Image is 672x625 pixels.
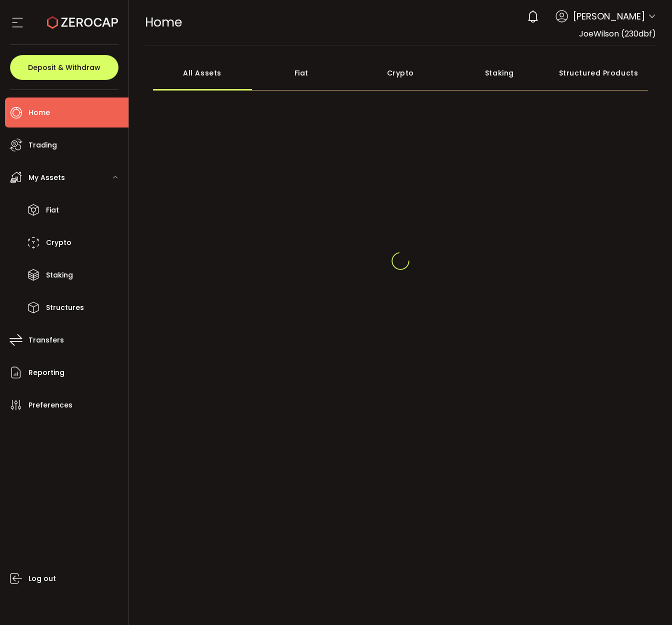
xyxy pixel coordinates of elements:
div: Crypto [351,55,450,90]
div: All Assets [153,55,252,90]
span: Fiat [46,203,59,217]
span: Log out [28,571,56,586]
button: Deposit & Withdraw [10,55,118,80]
span: My Assets [28,170,65,185]
span: Deposit & Withdraw [28,64,100,71]
div: Fiat [252,55,351,90]
div: Staking [450,55,549,90]
span: Preferences [28,398,72,412]
span: JoeWilson (230dbf) [579,28,656,39]
span: Staking [46,268,73,282]
span: [PERSON_NAME] [573,9,645,23]
span: Transfers [28,333,64,347]
div: Structured Products [549,55,648,90]
span: Crypto [46,235,71,250]
span: Home [28,105,50,120]
span: Home [145,13,182,31]
span: Reporting [28,365,64,380]
span: Trading [28,138,57,152]
span: Structures [46,300,84,315]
